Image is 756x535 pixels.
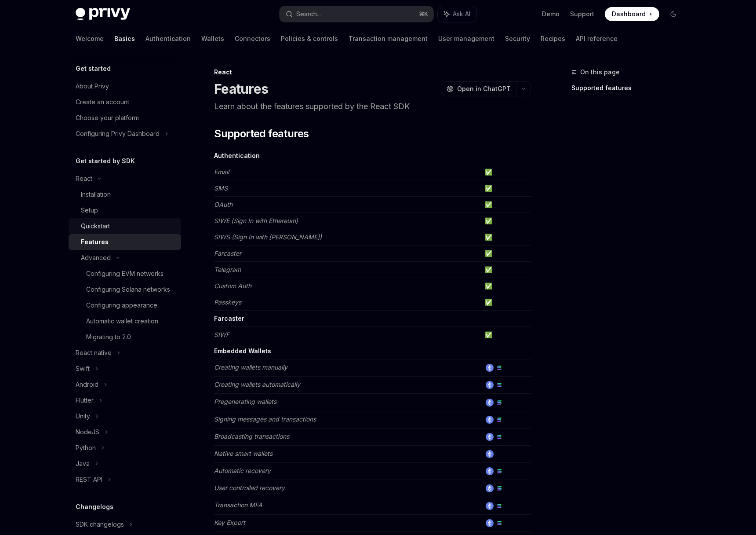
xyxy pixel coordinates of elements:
div: Unity [76,411,90,421]
div: React native [76,348,112,358]
strong: Authentication [214,152,260,159]
div: Migrating to 2.0 [86,332,131,342]
em: User controlled recovery [214,484,285,491]
div: Create an account [76,97,129,107]
div: Configuring appearance [86,300,157,311]
em: Creating wallets automatically [214,381,300,388]
div: Setup [81,205,98,216]
em: Broadcasting transactions [214,432,289,440]
em: OAuth [214,201,233,208]
img: ethereum.png [486,399,494,407]
div: React [76,173,92,184]
div: Swift [76,363,90,374]
em: Native smart wallets [214,450,273,457]
a: Installation [69,187,181,202]
div: Configuring Solana networks [86,284,170,295]
span: Dashboard [612,10,646,18]
img: dark logo [76,8,130,20]
img: ethereum.png [486,467,494,475]
td: ✅ [481,180,531,197]
img: ethereum.png [486,381,494,389]
a: User management [438,28,494,49]
a: Authentication [145,28,191,49]
img: solana.png [495,484,503,492]
span: On this page [580,67,620,77]
div: Automatic wallet creation [86,316,158,326]
a: Choose your platform [69,110,181,126]
h1: Features [214,81,268,97]
em: Signing messages and transactions [214,415,316,423]
img: ethereum.png [486,364,494,372]
em: Telegram [214,266,241,273]
img: solana.png [495,399,503,407]
img: ethereum.png [486,519,494,527]
div: SDK changelogs [76,519,124,530]
a: Security [505,28,530,49]
div: Java [76,458,90,469]
div: Configuring EVM networks [86,268,164,279]
div: Search... [296,9,321,19]
img: solana.png [495,381,503,389]
em: SIWS (Sign In with [PERSON_NAME]) [214,233,322,241]
td: ✅ [481,262,531,278]
em: Key Export [214,519,245,526]
img: solana.png [495,416,503,424]
img: ethereum.png [486,416,494,424]
div: REST API [76,474,102,485]
button: Toggle dark mode [666,7,680,21]
a: About Privy [69,78,181,94]
a: Supported features [571,81,687,95]
span: Supported features [214,127,309,141]
a: Migrating to 2.0 [69,329,181,345]
em: Custom Auth [214,282,251,289]
a: Wallets [201,28,224,49]
em: Farcaster [214,249,241,257]
img: ethereum.png [486,450,494,458]
a: Configuring appearance [69,297,181,313]
span: Open in ChatGPT [457,84,511,93]
em: Automatic recovery [214,467,271,474]
a: Setup [69,202,181,218]
td: ✅ [481,327,531,343]
h5: Get started by SDK [76,156,135,166]
td: ✅ [481,197,531,213]
h5: Get started [76,63,111,74]
td: ✅ [481,213,531,229]
em: SIWF [214,331,229,338]
img: solana.png [495,364,503,372]
img: solana.png [495,467,503,475]
em: SIWE (Sign In with Ethereum) [214,217,298,224]
a: Welcome [76,28,104,49]
img: solana.png [495,519,503,527]
span: Ask AI [453,10,470,18]
a: Dashboard [605,7,659,21]
a: Connectors [235,28,270,49]
strong: Farcaster [214,315,244,322]
td: ✅ [481,278,531,294]
button: Ask AI [438,6,476,22]
a: Configuring EVM networks [69,266,181,282]
a: Recipes [541,28,565,49]
div: Advanced [81,253,111,263]
em: Pregenerating wallets [214,398,276,405]
td: ✅ [481,294,531,311]
em: SMS [214,184,228,192]
a: Demo [542,10,560,18]
td: ✅ [481,164,531,180]
h5: Changelogs [76,502,113,512]
a: API reference [576,28,618,49]
div: Choose your platform [76,113,139,123]
img: ethereum.png [486,433,494,441]
div: Configuring Privy Dashboard [76,128,160,139]
em: Creating wallets manually [214,363,287,371]
img: solana.png [495,502,503,510]
td: ✅ [481,246,531,262]
div: Installation [81,189,111,200]
p: Learn about the features supported by the React SDK [214,100,531,113]
a: Policies & controls [281,28,338,49]
a: Transaction management [349,28,428,49]
a: Features [69,234,181,250]
div: NodeJS [76,427,99,437]
td: ✅ [481,229,531,246]
div: Android [76,379,98,390]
